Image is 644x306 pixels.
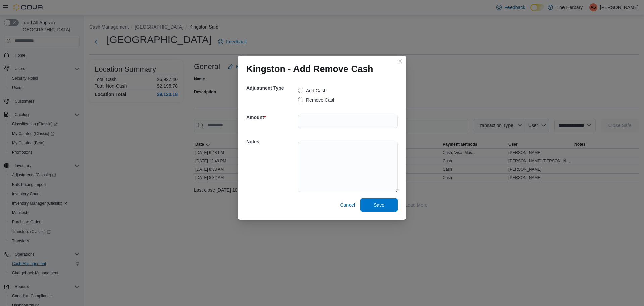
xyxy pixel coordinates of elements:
[298,87,326,95] label: Add Cash
[246,135,297,148] h5: Notes
[337,198,358,212] button: Cancel
[246,64,373,74] h1: Kingston - Add Remove Cash
[340,202,355,208] span: Cancel
[396,57,405,65] button: Closes this modal window
[298,96,336,104] label: Remove Cash
[246,111,297,124] h5: Amount
[360,198,398,212] button: Save
[374,202,384,208] span: Save
[246,81,297,95] h5: Adjustment Type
